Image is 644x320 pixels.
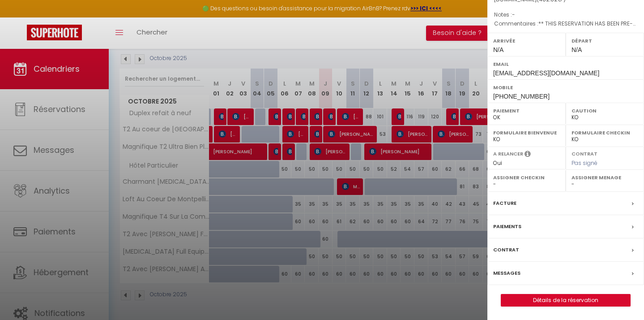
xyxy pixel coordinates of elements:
[571,128,638,137] label: Formulaire Checkin
[525,150,531,160] i: Sélectionner OUI si vous souhaiter envoyer les séquences de messages post-checkout
[493,268,520,278] label: Messages
[494,10,637,19] p: Notes :
[512,11,515,18] span: -
[493,150,523,158] label: A relancer
[571,36,638,45] label: Départ
[493,199,516,208] label: Facture
[571,150,597,156] label: Contrat
[493,83,638,92] label: Mobile
[493,128,560,137] label: Formulaire Bienvenue
[493,69,599,77] span: [EMAIL_ADDRESS][DOMAIN_NAME]
[571,173,638,182] label: Assigner Menage
[493,60,638,69] label: Email
[493,46,503,53] span: N/A
[571,159,597,167] span: Pas signé
[493,222,521,231] label: Paiements
[494,19,637,28] p: Commentaires :
[571,46,582,53] span: N/A
[501,294,630,306] a: Détails de la réservation
[493,36,560,45] label: Arrivée
[493,173,560,182] label: Assigner Checkin
[493,106,560,115] label: Paiement
[501,294,631,307] button: Détails de la réservation
[493,93,550,100] span: [PHONE_NUMBER]
[571,106,638,115] label: Caution
[493,245,519,255] label: Contrat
